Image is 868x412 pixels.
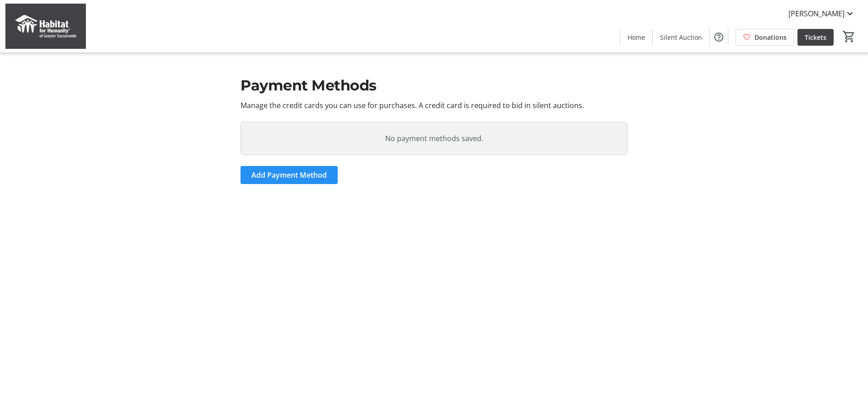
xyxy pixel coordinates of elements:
[781,6,863,21] button: [PERSON_NAME]
[620,29,652,46] a: Home
[736,29,794,46] a: Donations
[241,100,627,111] p: Manage the credit cards you can use for purchases. A credit card is required to bid in silent auc...
[653,29,709,46] a: Silent Auction
[241,122,627,155] tr-blank-state: No payment methods saved.
[805,33,826,42] span: Tickets
[241,166,338,184] a: Add Payment Method
[710,28,728,46] button: Help
[797,29,834,46] a: Tickets
[241,75,627,96] h1: Payment Methods
[251,170,327,180] span: Add Payment Method
[841,28,857,45] button: Cart
[755,33,787,42] span: Donations
[660,33,702,42] span: Silent Auction
[627,33,645,42] span: Home
[788,8,844,19] span: [PERSON_NAME]
[5,4,86,49] img: Habitat for Humanity of Greater Sacramento's Logo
